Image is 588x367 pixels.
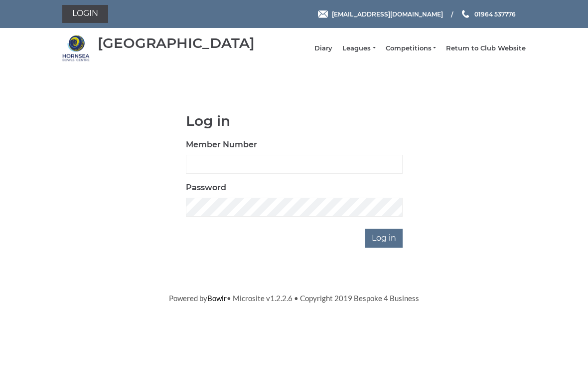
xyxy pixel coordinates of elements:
img: Email [318,10,328,18]
a: Login [62,5,108,23]
a: Email [EMAIL_ADDRESS][DOMAIN_NAME] [318,9,443,19]
a: Phone us 01964 537776 [460,9,516,19]
span: 01964 537776 [474,10,516,17]
input: Log in [365,229,403,248]
span: [EMAIL_ADDRESS][DOMAIN_NAME] [332,10,443,17]
img: Phone us [462,10,469,18]
img: Hornsea Bowls Centre [62,34,90,62]
span: Powered by • Microsite v1.2.2.6 • Copyright 2019 Bespoke 4 Business [169,294,419,303]
a: Bowlr [207,294,227,303]
div: [GEOGRAPHIC_DATA] [98,35,255,51]
a: Return to Club Website [446,44,526,53]
a: Competitions [386,44,436,53]
label: Password [186,182,226,194]
h1: Log in [186,113,403,129]
label: Member Number [186,139,257,151]
a: Diary [314,44,332,53]
a: Leagues [342,44,375,53]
